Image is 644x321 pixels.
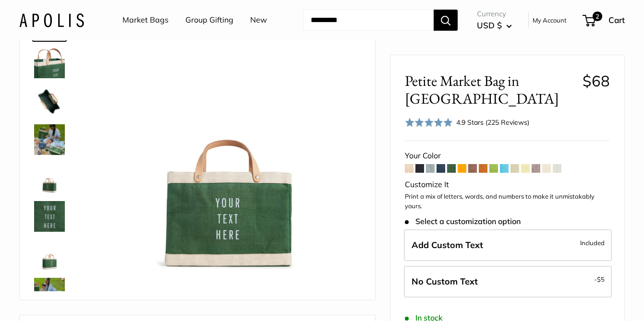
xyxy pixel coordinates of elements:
[19,13,84,27] img: Apolis
[32,161,67,195] a: Petite Market Bag in Field Green
[404,229,612,261] label: Add Custom Text
[580,237,605,249] span: Included
[32,46,67,80] a: description_Take it anywhere with easy-grip handles.
[405,72,575,107] span: Petite Market Bag in [GEOGRAPHIC_DATA]
[404,266,612,297] label: Leave Blank
[34,239,65,270] img: Petite Market Bag in Field Green
[32,276,67,310] a: Petite Market Bag in Field Green
[412,239,483,250] span: Add Custom Text
[97,9,361,273] img: description_Make it yours with custom printed text.
[34,86,65,117] img: description_Spacious inner area with room for everything. Plus water-resistant lining.
[34,163,65,193] img: Petite Market Bag in Field Green
[34,48,65,78] img: description_Take it anywhere with easy-grip handles.
[477,18,512,33] button: USD $
[34,201,65,232] img: description_Custom printed text with eco-friendly ink.
[434,10,458,31] button: Search
[583,12,625,28] a: 2 Cart
[122,13,169,27] a: Market Bags
[32,122,67,157] a: Petite Market Bag in Field Green
[32,199,67,234] a: description_Custom printed text with eco-friendly ink.
[405,217,521,226] span: Select a customization option
[456,117,529,127] div: 4.9 Stars (225 Reviews)
[533,14,567,26] a: My Account
[412,276,478,287] span: No Custom Text
[594,273,605,285] span: -
[608,15,625,25] span: Cart
[405,115,530,129] div: 4.9 Stars (225 Reviews)
[32,238,67,272] a: Petite Market Bag in Field Green
[583,71,610,90] span: $68
[405,192,610,211] p: Print a mix of letters, words, and numbers to make it unmistakably yours.
[593,12,602,21] span: 2
[597,275,605,283] span: $5
[405,178,610,192] div: Customize It
[405,149,610,163] div: Your Color
[34,124,65,155] img: Petite Market Bag in Field Green
[185,13,233,27] a: Group Gifting
[303,10,434,31] input: Search...
[250,13,267,27] a: New
[32,84,67,119] a: description_Spacious inner area with room for everything. Plus water-resistant lining.
[477,20,502,30] span: USD $
[34,278,65,309] img: Petite Market Bag in Field Green
[477,7,512,21] span: Currency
